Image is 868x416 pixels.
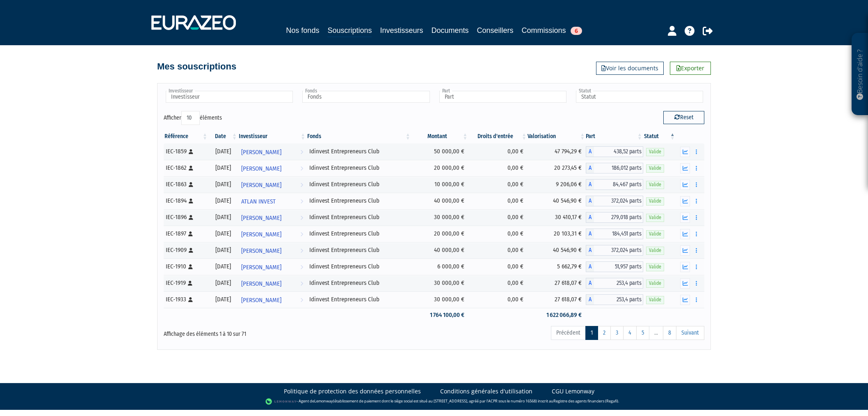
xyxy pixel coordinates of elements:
span: [PERSON_NAME] [241,243,281,259]
i: [Français] Personne physique [189,182,193,187]
td: 27 618,07 € [528,291,586,308]
td: 30 000,00 € [411,291,469,308]
a: Souscriptions [327,25,372,37]
span: Valide [646,181,664,189]
span: [PERSON_NAME] [241,161,281,176]
i: [Français] Personne physique [188,231,193,236]
a: Politique de protection des données personnelles [284,387,421,395]
a: Voir les documents [596,62,664,75]
div: [DATE] [211,196,235,205]
span: 372,024 parts [594,245,643,256]
th: Référence : activer pour trier la colonne par ordre croissant [164,129,208,143]
i: Voir l'investisseur [300,260,303,275]
span: Valide [646,148,664,156]
i: [Français] Personne physique [188,281,192,286]
p: Besoin d'aide ? [855,37,865,111]
div: IEC-1897 [166,229,206,238]
span: Valide [646,296,664,304]
span: Valide [646,280,664,287]
a: Exporter [670,62,711,75]
span: Valide [646,263,664,271]
a: 1 [585,326,598,340]
td: 0,00 € [468,226,528,242]
a: [PERSON_NAME] [238,275,306,291]
a: Nos fonds [286,25,319,36]
a: 4 [623,326,637,340]
span: ATLAN INVEST [241,194,276,209]
div: A - Idinvest Entrepreneurs Club [586,163,643,173]
i: [Français] Personne physique [189,215,193,220]
div: [DATE] [211,164,235,172]
span: [PERSON_NAME] [241,293,281,308]
span: 51,957 parts [594,261,643,272]
td: 0,00 € [468,291,528,308]
td: 50 000,00 € [411,143,469,160]
span: 279,018 parts [594,212,643,223]
td: 0,00 € [468,176,528,193]
a: [PERSON_NAME] [238,291,306,308]
span: A [586,146,594,157]
th: Part: activer pour trier la colonne par ordre croissant [586,129,643,143]
div: IEC-1894 [166,196,206,205]
span: [PERSON_NAME] [241,276,281,291]
td: 1 764 100,00 € [411,308,469,322]
a: CGU Lemonway [552,387,594,395]
i: [Français] Personne physique [189,149,193,154]
a: [PERSON_NAME] [238,143,306,160]
td: 0,00 € [468,209,528,226]
div: Idinvest Entrepreneurs Club [309,180,409,189]
i: Voir l'investisseur [300,243,303,259]
span: Valide [646,197,664,205]
td: 30 000,00 € [411,209,469,226]
span: 186,012 parts [594,163,643,173]
span: [PERSON_NAME] [241,145,281,160]
div: Affichage des éléments 1 à 10 sur 71 [164,325,382,338]
a: [PERSON_NAME] [238,226,306,242]
a: 2 [598,326,611,340]
i: [Français] Personne physique [189,199,193,203]
td: 0,00 € [468,143,528,160]
a: Documents [432,25,469,36]
i: [Français] Personne physique [188,264,193,269]
img: 1732889491-logotype_eurazeo_blanc_rvb.png [151,15,236,30]
i: Voir l'investisseur [300,178,303,193]
th: Valorisation: activer pour trier la colonne par ordre croissant [528,129,586,143]
span: A [586,245,594,256]
div: [DATE] [211,213,235,222]
a: [PERSON_NAME] [238,160,306,176]
span: A [586,163,594,173]
th: Droits d'entrée: activer pour trier la colonne par ordre croissant [468,129,528,143]
i: Voir l'investisseur [300,210,303,226]
div: IEC-1919 [166,279,206,287]
a: [PERSON_NAME] [238,259,306,275]
td: 9 206,06 € [528,176,586,193]
div: A - Idinvest Entrepreneurs Club [586,212,643,223]
div: IEC-1862 [166,164,206,172]
div: [DATE] [211,295,235,304]
td: 40 000,00 € [411,242,469,259]
i: [Français] Personne physique [189,248,193,253]
td: 0,00 € [468,259,528,275]
div: [DATE] [211,262,235,271]
span: A [586,294,594,305]
span: Valide [646,230,664,238]
a: ATLAN INVEST [238,193,306,209]
a: Conditions générales d'utilisation [440,387,532,395]
td: 10 000,00 € [411,176,469,193]
th: Montant: activer pour trier la colonne par ordre croissant [411,129,469,143]
span: A [586,179,594,190]
div: IEC-1910 [166,262,206,271]
th: Date: activer pour trier la colonne par ordre croissant [208,129,238,143]
td: 0,00 € [468,193,528,209]
div: [DATE] [211,147,235,156]
th: Fonds: activer pour trier la colonne par ordre croissant [306,129,411,143]
div: IEC-1863 [166,180,206,189]
td: 27 618,07 € [528,275,586,291]
span: 253,4 parts [594,294,643,305]
span: A [586,212,594,223]
label: Afficher éléments [164,111,222,125]
div: A - Idinvest Entrepreneurs Club [586,261,643,272]
a: [PERSON_NAME] [238,242,306,259]
td: 6 000,00 € [411,259,469,275]
a: Lemonway [314,398,333,404]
